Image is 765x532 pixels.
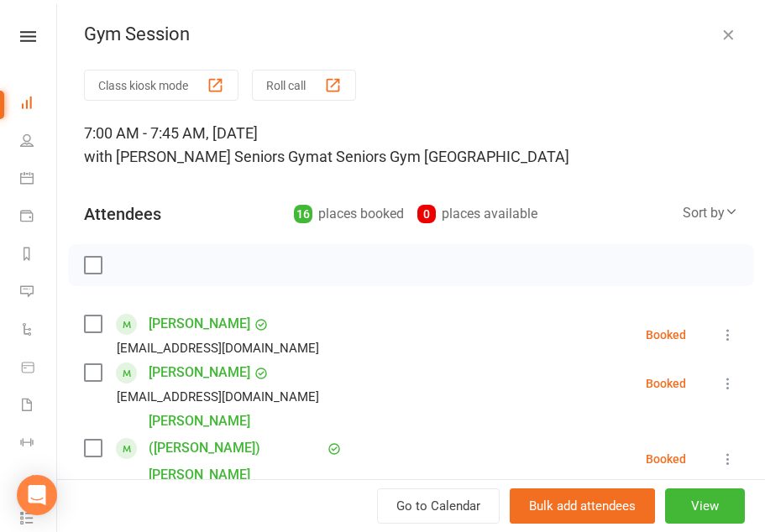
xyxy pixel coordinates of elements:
[20,237,58,274] a: Reports
[665,488,745,524] button: View
[377,488,500,524] a: Go to Calendar
[84,202,161,226] div: Attendees
[20,123,58,161] a: People
[294,202,404,226] div: places booked
[117,386,319,408] div: [EMAIL_ADDRESS][DOMAIN_NAME]
[149,408,323,488] a: [PERSON_NAME] ([PERSON_NAME]) [PERSON_NAME]
[17,475,57,515] div: Open Intercom Messenger
[20,161,58,199] a: Calendar
[20,199,58,237] a: Payments
[646,378,686,389] div: Booked
[20,86,58,123] a: Dashboard
[319,148,569,165] span: at Seniors Gym [GEOGRAPHIC_DATA]
[294,205,312,223] div: 16
[646,453,686,465] div: Booked
[57,23,765,45] div: Gym Session
[149,359,250,386] a: [PERSON_NAME]
[417,202,537,226] div: places available
[683,202,738,224] div: Sort by
[417,205,436,223] div: 0
[84,70,238,101] button: Class kiosk mode
[149,310,250,337] a: [PERSON_NAME]
[510,488,655,524] button: Bulk add attendees
[20,463,58,501] a: Assessments
[84,122,738,169] div: 7:00 AM - 7:45 AM, [DATE]
[252,70,356,101] button: Roll call
[646,329,686,341] div: Booked
[84,148,319,165] span: with [PERSON_NAME] Seniors Gym
[20,350,58,388] a: Product Sales
[117,337,319,359] div: [EMAIL_ADDRESS][DOMAIN_NAME]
